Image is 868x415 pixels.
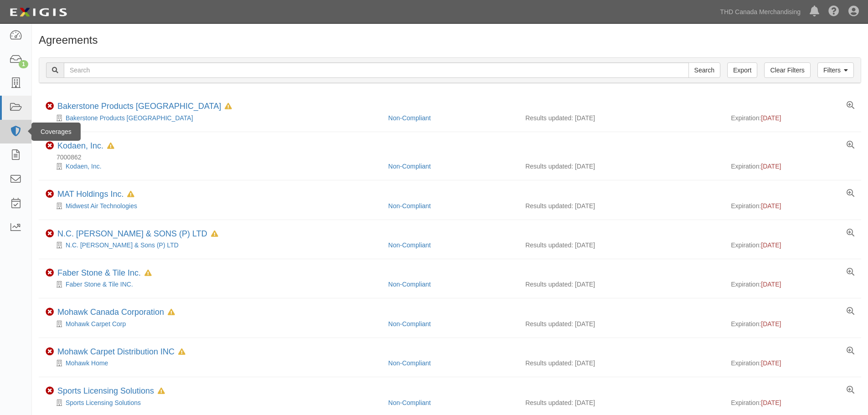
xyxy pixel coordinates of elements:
a: Faber Stone & Tile INC. [66,281,133,288]
a: Kodaen, Inc. [57,141,103,150]
span: [DATE] [761,281,781,288]
div: Results updated: [DATE] [525,162,717,171]
span: [DATE] [761,202,781,210]
a: MAT Holdings Inc. [57,190,123,199]
span: [DATE] [761,163,781,170]
a: Mohawk Canada Corporation [57,307,164,317]
a: THD Canada Merchandising [715,3,805,21]
a: View results summary [847,141,854,149]
div: Mohawk Carpet Distribution INC [57,347,185,357]
div: Coverages [31,123,81,141]
input: Search [64,62,689,78]
h1: Agreements [39,34,861,46]
a: View results summary [847,386,854,395]
a: Faber Stone & Tile Inc. [57,268,141,277]
i: Non-Compliant [46,230,54,238]
div: Results updated: [DATE] [525,319,717,328]
div: 7000862 [46,153,861,162]
a: View results summary [847,229,854,237]
div: Results updated: [DATE] [525,113,717,123]
div: Mohawk Carpet Corp [46,319,381,328]
a: Mohawk Home [66,359,108,367]
div: Results updated: [DATE] [525,359,717,368]
a: View results summary [847,347,854,355]
div: Faber Stone & Tile Inc. [57,268,152,278]
a: Non-Compliant [388,202,431,210]
i: Help Center - Complianz [828,6,839,17]
a: N.C. [PERSON_NAME] & Sons (P) LTD [66,241,179,249]
div: N.C. JOHN & SONS (P) LTD [57,229,218,239]
img: logo-5460c22ac91f19d4615b14bd174203de0afe785f0fc80cf4dbbc73dc1793850b.png [7,4,70,20]
div: Bakerstone Products Canada [46,113,381,123]
span: [DATE] [761,399,781,406]
div: Expiration: [731,359,854,368]
a: View results summary [847,268,854,277]
div: Results updated: [DATE] [525,398,717,407]
a: Bakerstone Products [GEOGRAPHIC_DATA] [57,102,221,111]
a: Non-Compliant [388,281,431,288]
div: Expiration: [731,280,854,289]
i: Non-Compliant [46,102,54,110]
div: Expiration: [731,162,854,171]
a: Midwest Air Technologies [66,202,137,210]
a: Non-Compliant [388,114,431,122]
a: Non-Compliant [388,241,431,249]
a: Sports Licensing Solutions [66,399,141,406]
i: In Default since 09/10/2023 [127,191,134,198]
div: Bakerstone Products Canada [57,102,232,112]
a: Non-Compliant [388,163,431,170]
div: Expiration: [731,319,854,328]
input: Search [688,62,720,78]
a: Mohawk Carpet Corp [66,320,126,328]
span: [DATE] [761,359,781,367]
div: MAT Holdings Inc. [57,190,134,200]
div: Sports Licensing Solutions [46,398,381,407]
span: [DATE] [761,241,781,249]
div: N.C. John & Sons (P) LTD [46,241,381,250]
div: 1 [19,60,28,68]
div: Expiration: [731,113,854,123]
i: Non-Compliant [46,387,54,395]
a: N.C. [PERSON_NAME] & SONS (P) LTD [57,229,207,238]
a: Filters [817,62,854,78]
i: Non-Compliant [46,190,54,198]
a: Non-Compliant [388,320,431,328]
span: [DATE] [761,114,781,122]
div: Mohawk Home [46,359,381,368]
div: Faber Stone & Tile INC. [46,280,381,289]
i: Non-Compliant [46,142,54,150]
a: Clear Filters [764,62,810,78]
i: Non-Compliant [46,308,54,316]
div: Expiration: [731,398,854,407]
i: In Default since 10/10/2023 [168,309,175,316]
div: Results updated: [DATE] [525,280,717,289]
i: In Default since 08/26/2023 [107,143,114,149]
a: View results summary [847,190,854,198]
div: Mohawk Canada Corporation [57,307,175,318]
i: In Default since 10/10/2023 [178,349,185,355]
i: Non-Compliant [46,348,54,356]
i: Non-Compliant [46,269,54,277]
a: View results summary [847,307,854,316]
div: Midwest Air Technologies [46,201,381,210]
div: Expiration: [731,241,854,250]
a: Bakerstone Products [GEOGRAPHIC_DATA] [66,114,193,122]
i: In Default since 10/10/2023 [158,388,165,395]
a: Sports Licensing Solutions [57,386,154,395]
a: Non-Compliant [388,399,431,406]
div: Kodaen, Inc. [57,141,114,151]
div: Expiration: [731,201,854,210]
i: In Default since 09/21/2023 [144,270,152,277]
div: Kodaen, Inc. [46,162,381,171]
div: Results updated: [DATE] [525,201,717,210]
div: Results updated: [DATE] [525,241,717,250]
i: In Default since 09/20/2023 [211,231,218,237]
a: Export [727,62,757,78]
i: In Default since 08/05/2023 [225,103,232,110]
a: View results summary [847,102,854,110]
a: Non-Compliant [388,359,431,367]
a: Mohawk Carpet Distribution INC [57,347,175,356]
div: Sports Licensing Solutions [57,386,165,396]
a: Kodaen, Inc. [66,163,102,170]
span: [DATE] [761,320,781,328]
